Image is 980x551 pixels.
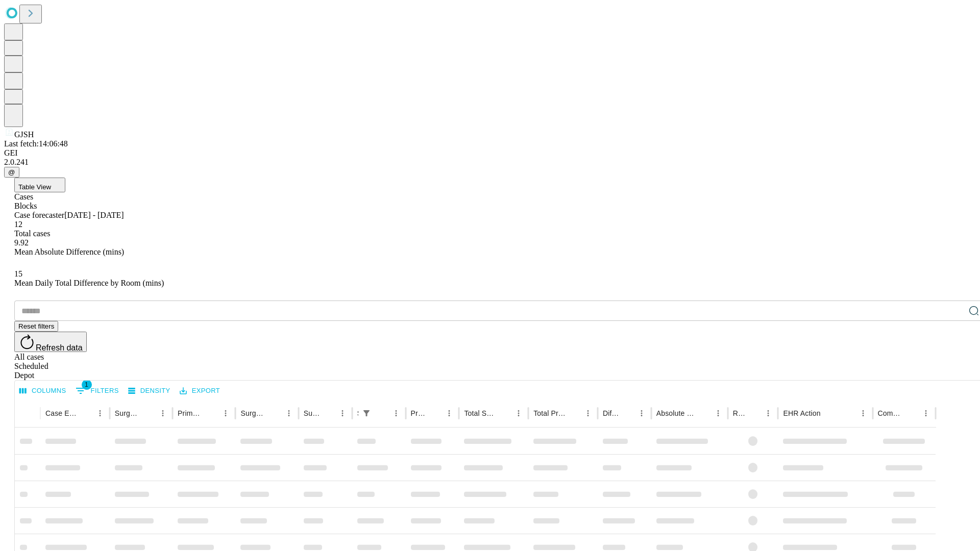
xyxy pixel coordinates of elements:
[177,383,223,399] button: Export
[497,406,511,420] button: Sort
[18,183,51,191] span: Table View
[581,406,595,420] button: Menu
[156,406,170,420] button: Menu
[711,406,725,420] button: Menu
[17,383,69,399] button: Select columns
[656,409,696,417] div: Absolute Difference
[533,409,566,417] div: Total Predicted Duration
[267,406,282,420] button: Sort
[375,406,389,420] button: Sort
[634,406,649,420] button: Menu
[14,332,87,352] button: Refresh data
[14,130,34,139] span: GJSH
[464,409,496,417] div: Total Scheduled Duration
[919,406,933,420] button: Menu
[64,211,124,219] span: [DATE] - [DATE]
[240,409,266,417] div: Surgery Name
[904,406,919,420] button: Sort
[79,406,93,420] button: Sort
[14,279,164,287] span: Mean Daily Total Difference by Room (mins)
[36,343,83,352] span: Refresh data
[45,409,78,417] div: Case Epic Id
[304,409,320,417] div: Surgery Date
[511,406,526,420] button: Menu
[178,409,203,417] div: Primary Service
[567,406,581,420] button: Sort
[822,406,836,420] button: Sort
[357,409,358,417] div: Scheduled In Room Duration
[14,211,64,219] span: Case forecaster
[856,406,870,420] button: Menu
[4,148,976,158] div: GEI
[126,383,173,399] button: Density
[8,168,15,176] span: @
[4,158,976,167] div: 2.0.241
[335,406,350,420] button: Menu
[115,409,140,417] div: Surgeon Name
[411,409,427,417] div: Predicted In Room Duration
[733,409,746,417] div: Resolved in EHR
[93,406,107,420] button: Menu
[282,406,296,420] button: Menu
[14,229,50,238] span: Total cases
[321,406,335,420] button: Sort
[761,406,775,420] button: Menu
[82,380,92,390] span: 1
[14,178,65,192] button: Table View
[18,322,54,330] span: Reset filters
[14,321,58,332] button: Reset filters
[359,406,374,420] div: 1 active filter
[73,383,121,399] button: Show filters
[603,409,619,417] div: Difference
[428,406,442,420] button: Sort
[14,269,22,278] span: 15
[14,220,22,229] span: 12
[4,167,19,178] button: @
[442,406,456,420] button: Menu
[141,406,156,420] button: Sort
[697,406,711,420] button: Sort
[747,406,761,420] button: Sort
[4,139,68,148] span: Last fetch: 14:06:48
[204,406,218,420] button: Sort
[620,406,634,420] button: Sort
[878,409,903,417] div: Comments
[389,406,403,420] button: Menu
[218,406,233,420] button: Menu
[783,409,820,417] div: EHR Action
[14,247,124,256] span: Mean Absolute Difference (mins)
[14,238,29,247] span: 9.92
[359,406,374,420] button: Show filters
